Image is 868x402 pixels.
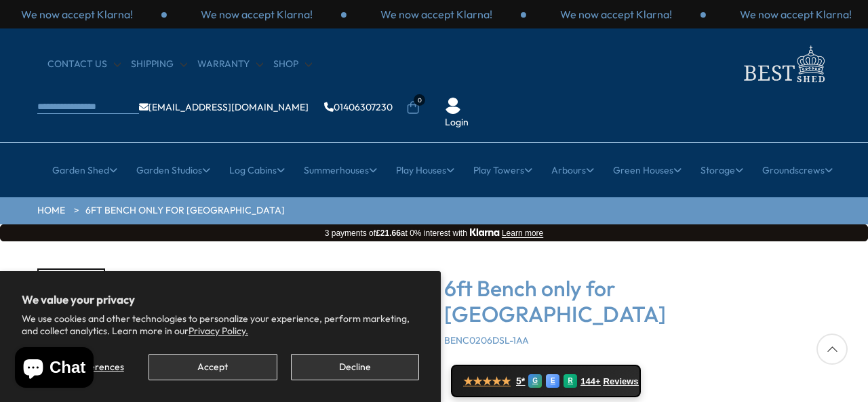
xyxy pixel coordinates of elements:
[52,153,117,187] a: Garden Shed
[736,42,831,86] img: logo
[304,153,377,187] a: Summerhouses
[37,268,105,361] div: 1 / 2
[347,7,526,22] div: 2 / 3
[324,102,393,112] a: 01406307230
[701,153,743,187] a: Storage
[136,153,210,187] a: Garden Studios
[396,153,454,187] a: Play Houses
[444,334,529,346] span: BENC0206DSL-1AA
[445,98,461,114] img: User Icon
[11,347,98,391] inbox-online-store-chat: Shopify online store chat
[291,354,419,380] button: Decline
[273,58,312,71] a: Shop
[740,7,852,22] p: We now accept Klarna!
[22,293,419,306] h2: We value your privacy
[613,153,682,187] a: Green Houses
[139,102,309,112] a: [EMAIL_ADDRESS][DOMAIN_NAME]
[131,58,187,71] a: Shipping
[473,153,532,187] a: Play Towers
[22,313,419,337] p: We use cookies and other technologies to personalize your experience, perform marketing, and coll...
[551,153,594,187] a: Arbours
[445,116,469,129] a: Login
[546,374,559,388] div: E
[414,94,425,106] span: 0
[463,375,511,388] span: ★★★★★
[604,376,639,387] span: Reviews
[564,374,577,388] div: R
[444,275,831,327] h3: 6ft Bench only for [GEOGRAPHIC_DATA]
[406,101,420,115] a: 0
[229,153,285,187] a: Log Cabins
[762,153,833,187] a: Groundscrews
[149,354,277,380] button: Accept
[189,325,248,337] a: Privacy Policy.
[197,58,263,71] a: Warranty
[201,7,313,22] p: We now accept Klarna!
[526,7,706,22] div: 3 / 3
[580,376,600,387] span: 144+
[39,270,104,360] img: 6HOLKHAMBENCH_200x200.jpg
[47,58,121,71] a: CONTACT US
[85,204,285,218] a: 6ft Bench only for [GEOGRAPHIC_DATA]
[528,374,542,388] div: G
[167,7,347,22] div: 1 / 3
[37,204,65,218] a: HOME
[380,7,492,22] p: We now accept Klarna!
[451,365,641,397] a: ★★★★★ 5* G E R 144+ Reviews
[21,7,133,22] p: We now accept Klarna!
[560,7,672,22] p: We now accept Klarna!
